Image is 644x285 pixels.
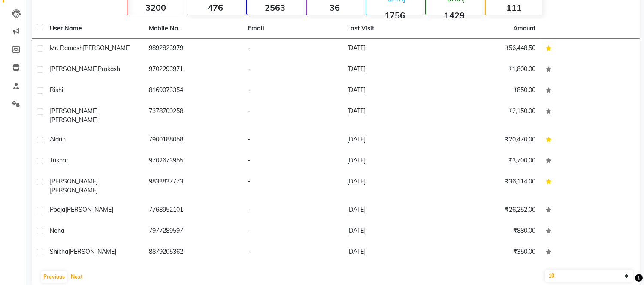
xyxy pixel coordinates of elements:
th: User Name [45,19,144,39]
td: ₹20,470.00 [441,130,541,151]
td: - [243,130,342,151]
span: Neha [50,227,64,234]
td: ₹3,700.00 [441,151,541,172]
td: 9702293971 [144,60,243,81]
td: [DATE] [342,102,441,130]
td: 7977289597 [144,221,243,242]
span: [PERSON_NAME] [50,65,98,73]
td: [DATE] [342,172,441,200]
span: [PERSON_NAME] [83,44,131,52]
td: [DATE] [342,200,441,221]
th: Mobile No. [144,19,243,39]
td: - [243,151,342,172]
span: [PERSON_NAME] [50,177,98,185]
td: - [243,172,342,200]
span: Rishi [50,86,63,94]
td: 7768952101 [144,200,243,221]
td: [DATE] [342,60,441,81]
th: Email [243,19,342,39]
td: [DATE] [342,130,441,151]
span: Aldrin [50,135,66,143]
span: [PERSON_NAME] [68,248,116,255]
td: [DATE] [342,39,441,60]
td: ₹56,448.50 [441,39,541,60]
span: Pooja [50,206,65,213]
td: ₹880.00 [441,221,541,242]
td: - [243,60,342,81]
td: ₹850.00 [441,81,541,102]
td: - [243,242,342,263]
td: [DATE] [342,242,441,263]
td: 9702673955 [144,151,243,172]
td: ₹350.00 [441,242,541,263]
span: Shikha [50,248,68,255]
button: Previous [41,271,67,283]
span: [PERSON_NAME] [50,116,98,124]
td: - [243,81,342,102]
strong: 3200 [127,2,184,13]
td: - [243,39,342,60]
td: 7900188058 [144,130,243,151]
td: ₹1,800.00 [441,60,541,81]
span: Prakash [98,65,120,73]
td: 9833837773 [144,172,243,200]
td: 9892823979 [144,39,243,60]
td: [DATE] [342,81,441,102]
strong: 1756 [366,10,423,21]
span: [PERSON_NAME] [50,107,98,115]
td: - [243,200,342,221]
td: [DATE] [342,151,441,172]
span: Mr. Ramesh [50,44,83,52]
td: - [243,102,342,130]
strong: 476 [187,2,244,13]
td: [DATE] [342,221,441,242]
th: Last Visit [342,19,441,39]
td: - [243,221,342,242]
td: ₹26,252.00 [441,200,541,221]
td: 8169073354 [144,81,243,102]
strong: 1429 [426,10,482,21]
strong: 2563 [247,2,303,13]
td: ₹36,114.00 [441,172,541,200]
td: 7378709258 [144,102,243,130]
td: 8879205362 [144,242,243,263]
span: [PERSON_NAME] [50,186,98,194]
span: [PERSON_NAME] [65,206,113,213]
th: Amount [508,19,541,38]
strong: 36 [307,2,363,13]
td: ₹2,150.00 [441,102,541,130]
button: Next [69,271,85,283]
strong: 111 [486,2,542,13]
span: Tushar [50,156,68,164]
